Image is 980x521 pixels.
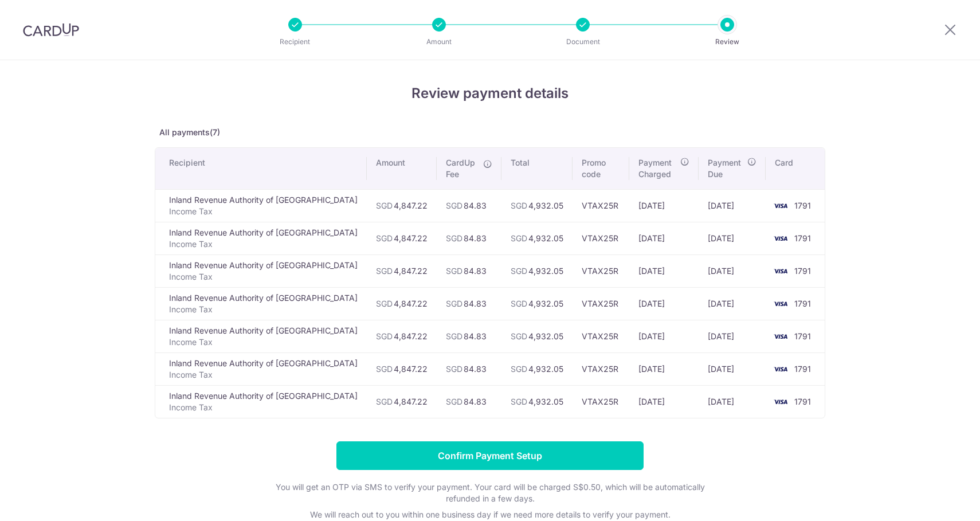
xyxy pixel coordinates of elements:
[501,352,573,385] td: 4,932.05
[367,320,437,352] td: 4,847.22
[629,189,699,222] td: [DATE]
[437,320,501,352] td: 84.83
[769,362,792,376] img: <span class="translation_missing" title="translation missing: en.account_steps.new_confirm_form.b...
[794,299,811,308] span: 1791
[446,397,462,406] span: SGD
[155,352,367,385] td: Inland Revenue Authority of [GEOGRAPHIC_DATA]
[376,397,393,406] span: SGD
[155,83,825,104] h4: Review payment details
[629,222,699,254] td: [DATE]
[261,509,719,520] p: We will reach out to you within one business day if we need more details to verify your payment.
[155,127,825,138] p: All payments(7)
[376,364,393,374] span: SGD
[629,385,699,418] td: [DATE]
[511,233,527,243] span: SGD
[769,395,792,409] img: <span class="translation_missing" title="translation missing: en.account_steps.new_confirm_form.b...
[367,385,437,418] td: 4,847.22
[699,254,766,287] td: [DATE]
[336,441,644,470] input: Confirm Payment Setup
[169,336,358,348] p: Income Tax
[794,331,811,341] span: 1791
[437,352,501,385] td: 84.83
[573,287,629,320] td: VTAX25R
[769,232,792,245] img: <span class="translation_missing" title="translation missing: en.account_steps.new_confirm_form.b...
[155,287,367,320] td: Inland Revenue Authority of [GEOGRAPHIC_DATA]
[501,287,573,320] td: 4,932.05
[367,189,437,222] td: 4,847.22
[437,287,501,320] td: 84.83
[501,189,573,222] td: 4,932.05
[376,266,393,276] span: SGD
[397,36,481,48] p: Amount
[573,222,629,254] td: VTAX25R
[699,222,766,254] td: [DATE]
[501,320,573,352] td: 4,932.05
[794,201,811,210] span: 1791
[573,320,629,352] td: VTAX25R
[629,320,699,352] td: [DATE]
[573,352,629,385] td: VTAX25R
[769,297,792,311] img: <span class="translation_missing" title="translation missing: en.account_steps.new_confirm_form.b...
[699,320,766,352] td: [DATE]
[638,157,677,180] span: Payment Charged
[169,402,358,413] p: Income Tax
[446,364,462,374] span: SGD
[446,233,462,243] span: SGD
[155,385,367,418] td: Inland Revenue Authority of [GEOGRAPHIC_DATA]
[367,148,437,189] th: Amount
[446,157,477,180] span: CardUp Fee
[23,23,79,37] img: CardUp
[511,201,527,210] span: SGD
[573,385,629,418] td: VTAX25R
[501,385,573,418] td: 4,932.05
[629,352,699,385] td: [DATE]
[446,331,462,341] span: SGD
[501,222,573,254] td: 4,932.05
[253,36,338,48] p: Recipient
[446,201,462,210] span: SGD
[511,331,527,341] span: SGD
[501,254,573,287] td: 4,932.05
[708,157,744,180] span: Payment Due
[169,369,358,381] p: Income Tax
[794,397,811,406] span: 1791
[169,206,358,217] p: Income Tax
[376,233,393,243] span: SGD
[501,148,573,189] th: Total
[766,148,825,189] th: Card
[261,481,719,504] p: You will get an OTP via SMS to verify your payment. Your card will be charged S$0.50, which will ...
[169,238,358,250] p: Income Tax
[155,320,367,352] td: Inland Revenue Authority of [GEOGRAPHIC_DATA]
[699,189,766,222] td: [DATE]
[367,352,437,385] td: 4,847.22
[540,36,625,48] p: Document
[794,266,811,276] span: 1791
[511,364,527,374] span: SGD
[155,148,367,189] th: Recipient
[155,189,367,222] td: Inland Revenue Authority of [GEOGRAPHIC_DATA]
[511,266,527,276] span: SGD
[437,189,501,222] td: 84.83
[794,364,811,374] span: 1791
[376,331,393,341] span: SGD
[769,199,792,213] img: <span class="translation_missing" title="translation missing: en.account_steps.new_confirm_form.b...
[511,397,527,406] span: SGD
[367,222,437,254] td: 4,847.22
[437,385,501,418] td: 84.83
[155,222,367,254] td: Inland Revenue Authority of [GEOGRAPHIC_DATA]
[769,264,792,278] img: <span class="translation_missing" title="translation missing: en.account_steps.new_confirm_form.b...
[169,304,358,315] p: Income Tax
[437,254,501,287] td: 84.83
[629,254,699,287] td: [DATE]
[367,287,437,320] td: 4,847.22
[699,352,766,385] td: [DATE]
[155,254,367,287] td: Inland Revenue Authority of [GEOGRAPHIC_DATA]
[511,299,527,308] span: SGD
[794,233,811,243] span: 1791
[699,385,766,418] td: [DATE]
[629,287,699,320] td: [DATE]
[573,254,629,287] td: VTAX25R
[699,287,766,320] td: [DATE]
[573,148,629,189] th: Promo code
[573,189,629,222] td: VTAX25R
